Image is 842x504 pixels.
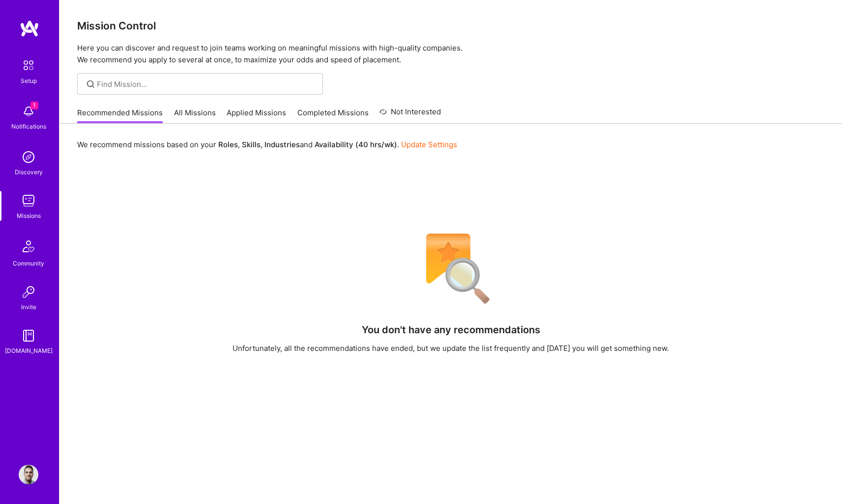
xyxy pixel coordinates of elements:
img: User Avatar [19,465,38,484]
a: Not Interested [379,106,441,124]
img: setup [18,55,39,76]
a: User Avatar [16,465,41,484]
p: We recommend missions based on your , , and . [77,139,457,150]
div: Missions [17,211,41,221]
b: Availability (40 hrs/wk) [315,140,397,149]
img: No Results [409,227,493,311]
b: Skills [242,140,261,149]
div: Unfortunately, all the recommendations have ended, but we update the list frequently and [DATE] y... [232,343,669,353]
a: Applied Missions [227,107,286,124]
div: Setup [21,76,37,86]
p: Here you can discover and request to join teams working on meaningful missions with high-quality ... [77,42,824,66]
b: Industries [264,140,300,149]
div: Invite [21,302,36,312]
img: teamwork [19,191,38,211]
h3: Mission Control [77,20,824,32]
img: bell [19,102,38,121]
a: Completed Missions [297,107,369,124]
div: Discovery [15,167,43,177]
a: Update Settings [401,140,457,149]
img: discovery [19,147,38,167]
a: All Missions [174,107,216,124]
img: Invite [19,282,38,302]
img: Community [17,235,40,258]
input: Find Mission... [97,79,316,89]
i: icon SearchGrey [85,79,96,90]
span: 1 [30,102,38,109]
a: Recommended Missions [77,107,163,124]
div: Community [13,258,44,268]
h4: You don't have any recommendations [362,324,540,336]
img: guide book [19,326,38,345]
b: Roles [218,140,238,149]
img: logo [20,20,39,37]
div: Notifications [11,121,46,132]
div: [DOMAIN_NAME] [5,345,53,356]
